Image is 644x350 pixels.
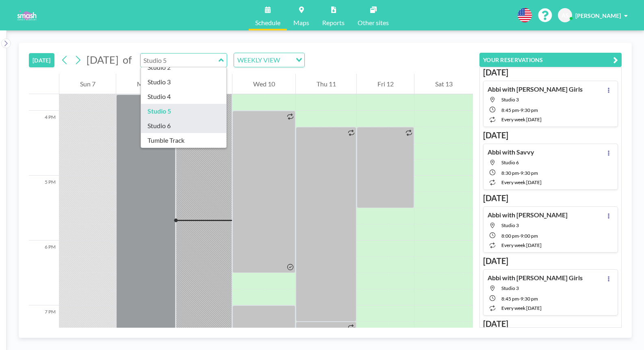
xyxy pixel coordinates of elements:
div: Mon 8 [116,74,176,94]
h3: [DATE] [483,130,618,140]
div: Wed 10 [232,74,295,94]
span: 9:00 PM [520,233,538,239]
div: Studio 3 [141,75,227,89]
h4: Abbi with Savvy [488,148,534,156]
div: Fri 12 [357,74,414,94]
span: - [519,233,520,239]
div: 4 PM [29,111,59,176]
img: organization-logo [13,7,40,24]
div: Studio 5 [141,104,227,118]
span: Studio 6 [501,159,519,165]
span: Studio 3 [501,97,519,103]
span: AS [562,12,569,19]
h4: Abbi with [PERSON_NAME] Girls [488,85,583,93]
span: Studio 3 [501,285,519,291]
div: Studio 2 [141,60,227,75]
h3: [DATE] [483,319,618,329]
span: WEEKLY VIEW [236,55,282,65]
span: - [519,170,520,176]
span: 9:30 PM [520,296,538,302]
span: 8:45 PM [501,107,519,113]
span: 8:45 PM [501,296,519,302]
div: Sat 13 [414,74,473,94]
span: Schedule [255,19,280,26]
span: every week [DATE] [501,179,542,185]
div: Sun 7 [59,74,116,94]
span: Reports [322,19,345,26]
div: Studio 4 [141,89,227,104]
div: 5 PM [29,176,59,240]
span: every week [DATE] [501,116,542,122]
span: every week [DATE] [501,305,542,311]
h3: [DATE] [483,67,618,77]
div: 6 PM [29,240,59,305]
span: [PERSON_NAME] [575,12,621,19]
input: Search for option [282,55,291,65]
h3: [DATE] [483,193,618,203]
span: 8:00 PM [501,233,519,239]
span: 9:30 PM [520,107,538,113]
span: - [519,296,520,302]
div: Tumble Track [141,133,227,148]
h4: Abbi with [PERSON_NAME] Girls [488,274,583,282]
span: - [519,107,520,113]
span: 8:30 PM [501,170,519,176]
span: Studio 3 [501,222,519,228]
span: Maps [293,19,309,26]
input: Studio 5 [141,54,219,67]
button: YOUR RESERVATIONS [479,53,622,67]
div: Search for option [234,53,304,67]
div: Studio 6 [141,118,227,133]
div: Thu 11 [296,74,356,94]
span: Other sites [358,19,389,26]
span: of [123,54,132,66]
h3: [DATE] [483,256,618,266]
span: 9:30 PM [520,170,538,176]
h4: Abbi with [PERSON_NAME] [488,211,568,219]
span: every week [DATE] [501,242,542,248]
span: [DATE] [87,54,119,66]
button: [DATE] [29,53,54,67]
